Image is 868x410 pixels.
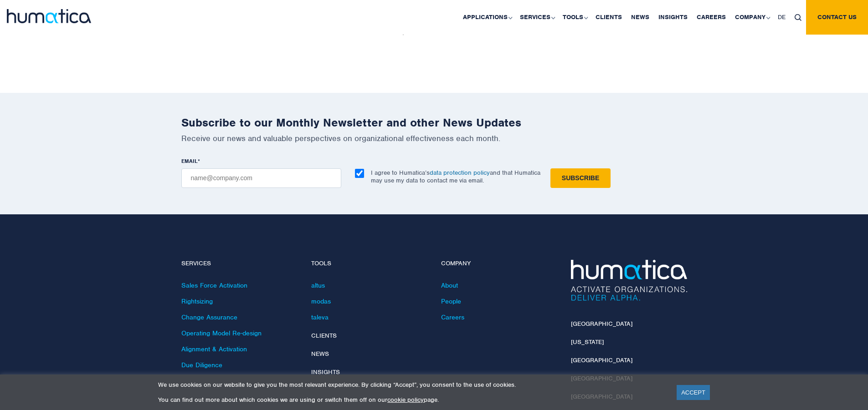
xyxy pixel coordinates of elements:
[181,345,247,353] a: Alignment & Activation
[311,260,427,268] h4: Tools
[7,9,91,23] img: logo
[441,260,557,268] h4: Company
[311,332,337,339] a: Clients
[441,281,458,289] a: About
[181,281,247,289] a: Sales Force Activation
[571,356,632,364] a: [GEOGRAPHIC_DATA]
[158,396,665,404] p: You can find out more about which cookies we are using or switch them off on our page.
[181,260,298,268] h4: Services
[311,281,325,289] a: altus
[181,133,687,143] p: Receive our news and valuable perspectives on organizational effectiveness each month.
[311,313,329,321] a: taleva
[677,385,710,400] a: ACCEPT
[311,297,331,305] a: modas
[430,169,490,177] a: data protection policy
[181,168,341,188] input: name@company.com
[181,297,213,305] a: Rightsizing
[441,313,464,321] a: Careers
[355,169,364,178] input: I agree to Humatica’sdata protection policyand that Humatica may use my data to contact me via em...
[181,329,262,337] a: Operating Model Re-design
[550,168,611,188] input: Subscribe
[311,350,329,358] a: News
[311,368,340,376] a: Insights
[441,297,461,305] a: People
[571,320,632,328] a: [GEOGRAPHIC_DATA]
[181,313,237,321] a: Change Assurance
[181,116,687,130] h2: Subscribe to our Monthly Newsletter and other News Updates
[371,169,540,184] p: I agree to Humatica’s and that Humatica may use my data to contact me via email.
[387,396,424,404] a: cookie policy
[181,157,198,165] span: EMAIL
[778,13,786,21] span: DE
[158,381,665,389] p: We use cookies on our website to give you the most relevant experience. By clicking “Accept”, you...
[795,14,801,21] img: search_icon
[571,260,687,301] img: Humatica
[181,361,222,369] a: Due Diligence
[571,338,604,346] a: [US_STATE]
